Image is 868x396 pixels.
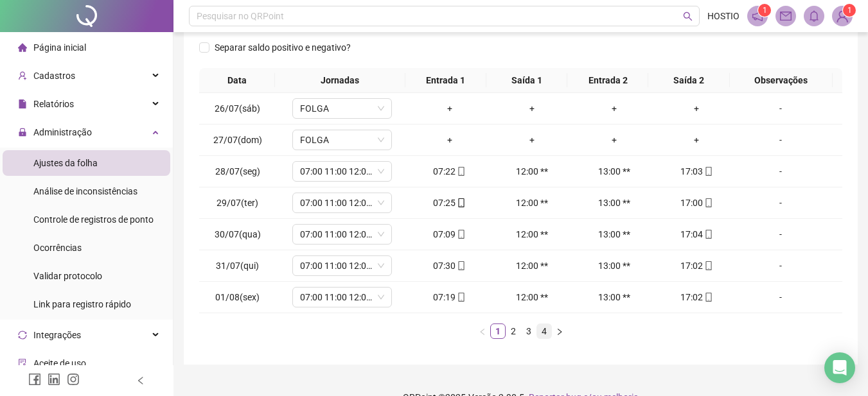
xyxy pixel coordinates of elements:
[578,101,650,116] div: +
[377,293,385,301] span: down
[414,133,486,147] div: +
[215,229,261,239] span: 30/07(qua)
[18,71,27,80] span: user-add
[556,328,563,336] span: right
[758,4,771,17] sup: 1
[275,68,405,93] th: Jornadas
[33,42,86,53] span: Página inicial
[496,133,568,147] div: +
[780,10,792,22] span: mail
[824,352,855,383] div: Open Intercom Messenger
[660,227,732,241] div: 17:04
[522,324,536,338] a: 3
[28,373,41,386] span: facebook
[199,68,275,93] th: Data
[475,323,490,339] button: left
[217,198,258,208] span: 29/07(ter)
[377,230,385,238] span: down
[48,373,60,386] span: linkedin
[33,330,81,340] span: Integrações
[377,168,385,175] span: down
[414,196,486,210] div: 07:25
[683,12,693,21] span: search
[300,256,384,275] span: 07:00 11:00 12:00 17:00
[490,323,506,339] li: 1
[300,162,384,181] span: 07:00 11:00 12:00 17:00
[703,198,713,207] span: mobile
[300,225,384,244] span: 07:00 11:00 12:00 17:00
[479,328,486,336] span: left
[743,259,819,273] div: -
[703,293,713,302] span: mobile
[414,227,486,241] div: 07:09
[648,68,729,93] th: Saída 2
[707,9,740,23] span: HOSTIO
[475,323,490,339] li: Página anterior
[496,101,568,116] div: +
[67,373,80,386] span: instagram
[763,6,767,15] span: 1
[743,133,819,147] div: -
[730,68,833,93] th: Observações
[18,43,27,52] span: home
[377,199,385,207] span: down
[33,158,98,168] span: Ajustes da folha
[456,293,466,302] span: mobile
[377,136,385,144] span: down
[703,167,713,176] span: mobile
[752,10,763,22] span: notification
[136,376,145,385] span: left
[414,290,486,304] div: 07:19
[33,214,154,225] span: Controle de registros de ponto
[743,196,819,210] div: -
[537,324,551,338] a: 4
[660,101,732,116] div: +
[743,227,819,241] div: -
[847,6,852,15] span: 1
[300,99,384,118] span: FOLGA
[567,68,648,93] th: Entrada 2
[743,164,819,178] div: -
[506,324,520,338] a: 2
[33,299,131,309] span: Link para registro rápido
[300,193,384,212] span: 07:00 11:00 12:00 17:00
[703,230,713,239] span: mobile
[215,166,260,176] span: 28/07(seg)
[33,186,137,196] span: Análise de inconsistências
[521,323,536,339] li: 3
[215,103,260,114] span: 26/07(sáb)
[660,164,732,178] div: 17:03
[486,68,567,93] th: Saída 1
[703,261,713,270] span: mobile
[414,101,486,116] div: +
[456,261,466,270] span: mobile
[414,259,486,273] div: 07:30
[33,99,74,109] span: Relatórios
[743,101,819,116] div: -
[660,259,732,273] div: 17:02
[33,71,75,81] span: Cadastros
[456,198,466,207] span: mobile
[33,243,82,253] span: Ocorrências
[578,133,650,147] div: +
[18,128,27,137] span: lock
[660,196,732,210] div: 17:00
[216,261,259,271] span: 31/07(qui)
[209,40,356,55] span: Separar saldo positivo e negativo?
[833,6,852,26] img: 41758
[33,127,92,137] span: Administração
[491,324,505,338] a: 1
[536,323,552,339] li: 4
[552,323,567,339] button: right
[300,130,384,150] span: FOLGA
[735,73,828,87] span: Observações
[215,292,260,302] span: 01/08(sex)
[743,290,819,304] div: -
[18,99,27,108] span: file
[506,323,521,339] li: 2
[414,164,486,178] div: 07:22
[456,167,466,176] span: mobile
[808,10,820,22] span: bell
[213,135,262,145] span: 27/07(dom)
[405,68,486,93] th: Entrada 1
